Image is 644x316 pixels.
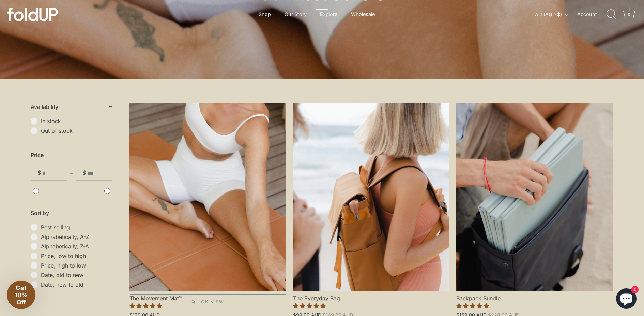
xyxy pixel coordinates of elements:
summary: Price [31,144,112,166]
span: 4.97 stars [293,302,326,309]
input: From [42,166,67,180]
span: Alphabetically, A-Z [41,233,112,240]
div: Primary navigation [242,8,392,21]
span: Date, old to new [41,272,112,278]
span: $ [82,170,86,176]
span: Alphabetically, Z-A [41,243,112,250]
span: Best selling [41,224,112,231]
inbox-online-store-chat: Shopify online store chat [614,288,639,311]
span: In stock [41,118,112,125]
span: 5.00 stars [456,302,489,309]
a: Account [577,10,609,18]
summary: Sort by [31,202,112,224]
span: Out of stock [41,127,112,134]
span: 4.85 stars [129,302,162,309]
a: Backpack Bundle [456,103,613,291]
span: Price, low to high [41,253,112,259]
span: The Everyday Bag [293,291,450,302]
a: Explore [314,8,343,21]
a: Shop [253,8,277,21]
a: foldUP [7,8,105,21]
a: Our Story [279,8,313,21]
div: Get 10% Off [7,281,35,309]
div: 0 [626,11,632,18]
a: The Everyday Bag [293,103,450,291]
a: Search [604,7,619,22]
button: AU (AUD $) [535,12,576,18]
a: Quick View [130,294,286,309]
img: foldUP [7,8,58,21]
span: Backpack Bundle [456,291,613,302]
span: $ [37,170,41,176]
span: Get 10% Off [15,284,28,306]
a: The Movement Mat™ [129,103,286,291]
span: Date, new to old [41,281,112,288]
span: Price, high to low [41,262,112,269]
a: Cart [622,7,637,22]
span: The Movement Mat™ [129,291,286,302]
input: To [87,166,112,180]
a: Wholesale [345,8,381,21]
summary: Availability [31,96,112,118]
